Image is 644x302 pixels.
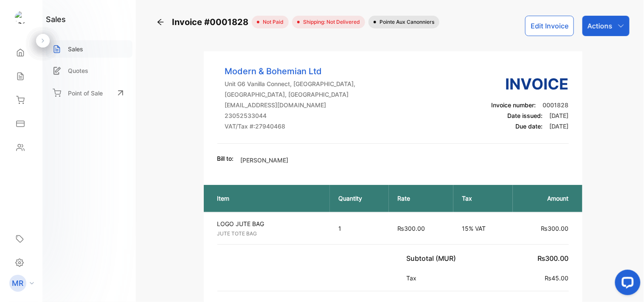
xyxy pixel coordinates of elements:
p: Quotes [68,66,88,75]
a: Sales [46,40,132,58]
p: Amount [521,194,569,203]
span: Invoice number: [492,101,536,109]
h3: Invoice [492,73,569,95]
h1: sales [46,14,66,25]
span: 0001828 [543,101,569,109]
a: Point of Sale [46,84,132,102]
span: [DATE] [550,123,569,130]
span: ₨300.00 [541,225,569,232]
p: 15% VAT [462,224,504,233]
p: [PERSON_NAME] [241,156,289,165]
p: Tax [407,274,420,282]
p: Actions [588,21,613,31]
span: [DATE] [550,112,569,119]
span: not paid [259,18,284,26]
p: 1 [338,224,380,233]
p: Unit G6 Vanilla Connect, [GEOGRAPHIC_DATA], [225,79,356,88]
p: Subtotal (MUR) [407,253,460,263]
span: Due date: [516,123,543,130]
p: Modern & Bohemian Ltd [225,65,356,78]
img: logo [15,11,28,24]
span: ₨300.00 [538,254,569,263]
span: Date issued: [508,112,543,119]
span: Pointe aux Canonniers [376,18,434,26]
p: Bill to: [217,154,234,163]
p: Tax [462,194,504,203]
p: 23052533044 [225,111,356,120]
p: JUTE TOTE BAG [217,230,323,238]
p: Item [217,194,321,203]
p: VAT/Tax #: 27940468 [225,122,356,131]
span: ₨45.00 [545,274,569,282]
p: [EMAIL_ADDRESS][DOMAIN_NAME] [225,101,356,109]
p: Point of Sale [68,89,103,98]
p: [GEOGRAPHIC_DATA], [GEOGRAPHIC_DATA] [225,90,356,99]
button: Edit Invoice [525,16,574,36]
p: MR [12,278,24,289]
p: Quantity [338,194,380,203]
p: LOGO JUTE BAG [217,219,323,228]
a: Quotes [46,62,132,79]
p: Sales [68,45,83,53]
span: ₨300.00 [397,225,425,232]
button: Actions [582,16,630,36]
iframe: LiveChat chat widget [608,266,644,302]
span: Shipping: Not Delivered [300,18,360,26]
span: Invoice #0001828 [172,16,252,28]
p: Rate [397,194,445,203]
